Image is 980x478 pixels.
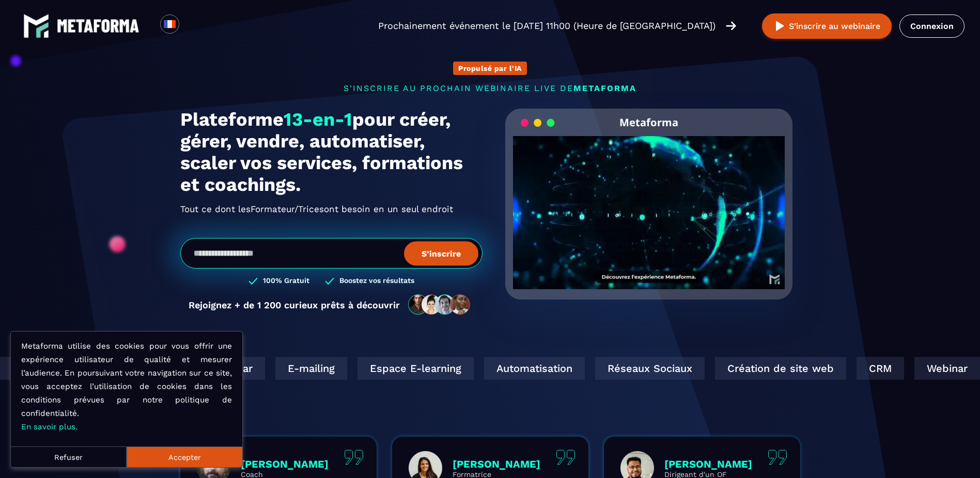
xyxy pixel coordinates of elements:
input: Search for option [188,20,196,32]
div: E-mailing [268,357,339,380]
span: 13-en-1 [284,109,352,130]
div: Webinar [907,357,972,380]
h2: Tout ce dont les ont besoin en un seul endroit [180,201,483,217]
img: community-people [405,294,474,316]
img: checked [325,276,334,286]
a: En savoir plus. [21,422,77,431]
img: logo [23,13,49,39]
p: Propulsé par l'IA [458,64,522,72]
p: Metaforma utilise des cookies pour vous offrir une expérience utilisateur de qualité et mesurer l... [21,339,232,434]
img: quote [556,450,575,465]
div: Espace E-learning [350,357,466,380]
img: loading [521,118,555,128]
video: Your browser does not support the video tag. [513,136,785,272]
div: Search for option [179,14,205,37]
div: Automatisation [476,357,577,380]
img: fr [163,18,176,31]
a: Connexion [899,14,965,38]
div: Réseaux Sociaux [587,357,697,380]
div: Webinar [192,357,257,380]
img: quote [768,450,787,465]
button: Accepter [127,446,242,467]
div: Création de site web [707,357,838,380]
button: Refuser [11,446,127,467]
button: S’inscrire au webinaire [762,13,892,39]
p: Prochainement événement le [DATE] 11h00 (Heure de [GEOGRAPHIC_DATA]) [378,19,715,33]
p: Rejoignez + de 1 200 curieux prêts à découvrir [189,300,400,310]
button: S’inscrire [404,241,478,265]
img: play [773,20,786,33]
h2: Metaforma [619,109,678,136]
p: [PERSON_NAME] [453,458,540,470]
p: s'inscrire au prochain webinaire live de [180,83,800,93]
p: [PERSON_NAME] [664,458,752,470]
h3: 100% Gratuit [263,276,309,286]
h1: Plateforme pour créer, gérer, vendre, automatiser, scaler vos services, formations et coachings. [180,109,483,196]
h3: Boostez vos résultats [339,276,414,286]
p: [PERSON_NAME] [241,458,329,470]
span: METAFORMA [573,83,636,93]
span: Formateur/Trices [251,201,324,217]
div: CRM [849,357,896,380]
img: arrow-right [726,20,736,32]
img: logo [57,19,139,33]
img: checked [248,276,258,286]
img: quote [344,450,364,465]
